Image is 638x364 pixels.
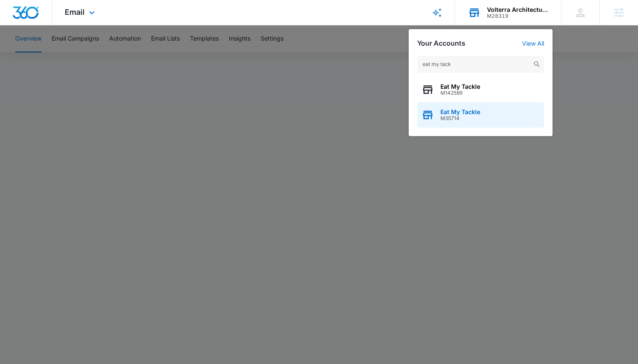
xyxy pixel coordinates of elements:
[417,102,544,128] button: Eat My TackleM35714
[417,77,544,102] button: Eat My TackleM142589
[522,40,544,47] a: View All
[417,56,544,73] input: Search Accounts
[487,13,549,19] div: account id
[65,8,85,16] span: Email
[440,109,480,115] span: Eat My Tackle
[417,39,465,47] h2: Your Accounts
[440,83,480,90] span: Eat My Tackle
[440,115,480,121] span: M35714
[440,90,480,96] span: M142589
[487,6,549,13] div: account name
